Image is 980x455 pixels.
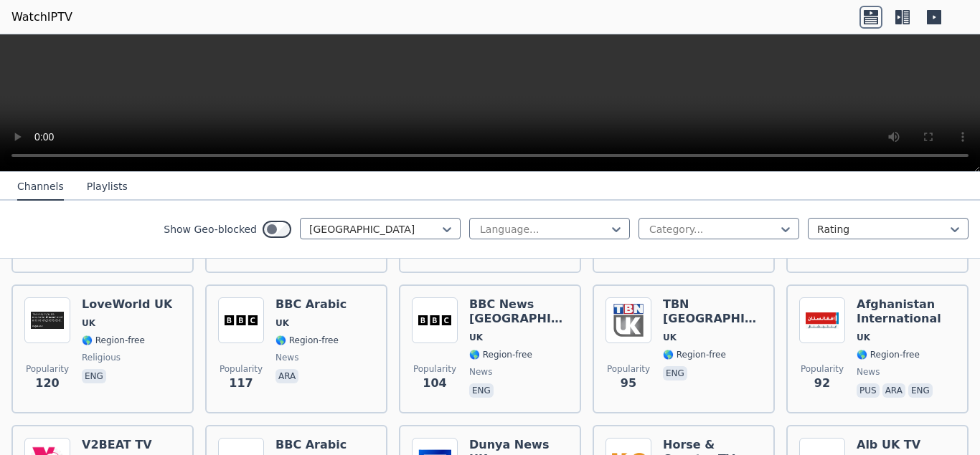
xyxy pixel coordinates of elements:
[663,349,726,360] span: 🌎 Region-free
[82,317,95,329] span: UK
[17,173,64,201] button: Channels
[469,366,492,378] span: news
[606,297,651,343] img: TBN UK
[164,222,257,236] label: Show Geo-blocked
[82,297,172,312] h6: LoveWorld UK
[229,375,253,392] span: 117
[82,352,121,363] span: religious
[607,363,650,375] span: Popularity
[413,363,456,375] span: Popularity
[799,297,845,343] img: Afghanistan International
[35,375,59,392] span: 120
[857,332,870,343] span: UK
[82,335,145,346] span: 🌎 Region-free
[11,9,72,26] a: WatchIPTV
[423,375,446,392] span: 104
[82,438,152,452] h6: V2BEAT TV
[814,375,830,392] span: 92
[469,297,568,326] h6: BBC News [GEOGRAPHIC_DATA]
[857,349,920,360] span: 🌎 Region-free
[412,297,458,343] img: BBC News North America
[469,332,483,343] span: UK
[220,363,263,375] span: Popularity
[275,369,298,383] p: ara
[621,375,636,392] span: 95
[857,438,920,452] h6: Alb UK TV
[908,383,933,398] p: eng
[469,349,532,360] span: 🌎 Region-free
[26,363,69,375] span: Popularity
[218,297,264,343] img: BBC Arabic
[663,366,687,380] p: eng
[663,297,762,326] h6: TBN [GEOGRAPHIC_DATA]
[24,297,70,343] img: LoveWorld UK
[857,383,880,398] p: pus
[857,297,956,326] h6: Afghanistan International
[275,438,347,452] h6: BBC Arabic
[275,297,347,312] h6: BBC Arabic
[469,383,494,398] p: eng
[801,363,844,375] span: Popularity
[857,366,880,378] span: news
[275,352,298,363] span: news
[82,369,106,383] p: eng
[663,332,677,343] span: UK
[275,335,339,346] span: 🌎 Region-free
[275,317,289,329] span: UK
[87,173,128,201] button: Playlists
[882,383,905,398] p: ara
